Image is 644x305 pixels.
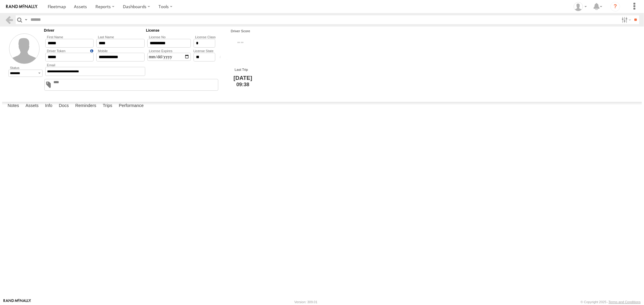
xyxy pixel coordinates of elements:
[610,2,620,11] i: ?
[581,300,641,304] div: © Copyright 2025 -
[218,55,227,60] div: Average score based on the driver's last 7 days trips / Max score during the same period.
[5,102,22,110] label: Notes
[609,300,641,304] a: Terms and Conditions
[72,102,99,110] label: Reminders
[100,102,115,110] label: Trips
[3,299,31,305] a: Visit our Website
[42,102,55,110] label: Info
[44,28,146,33] h5: Driver
[56,102,72,110] label: Docs
[572,2,589,11] div: Jason Ham
[6,5,37,9] img: rand-logo.svg
[619,15,632,24] label: Search Filter Options
[294,300,317,304] div: Version: 309.01
[146,28,217,33] h5: License
[45,49,94,53] label: Driver ID is a unique identifier of your choosing, e.g. Employee No., Licence Number
[116,102,147,110] label: Performance
[5,15,14,24] a: Back to previous Page
[233,75,252,81] span: [DATE]
[22,102,41,110] label: Assets
[24,15,28,24] label: Search Query
[223,81,263,88] span: 09:38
